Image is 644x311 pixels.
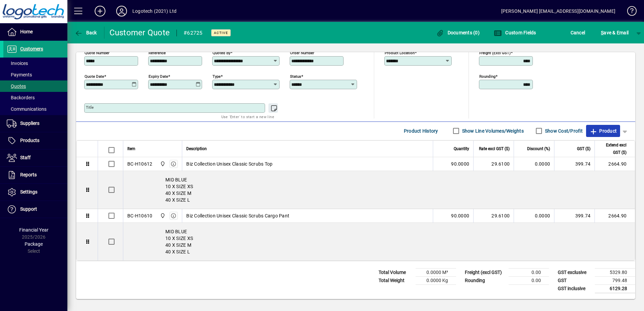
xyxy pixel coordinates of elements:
mat-label: Rounding [479,74,495,78]
span: Package [25,241,43,247]
mat-label: Product location [385,50,415,55]
span: Description [186,145,207,152]
span: Settings [20,189,37,195]
span: Home [20,29,33,34]
label: Show Cost/Profit [544,128,583,134]
span: 90.0000 [451,212,469,219]
span: Extend excl GST ($) [599,141,626,156]
span: Invoices [7,61,28,66]
td: 0.0000 Kg [416,276,456,284]
mat-label: Quoted by [213,50,230,55]
div: 29.6100 [478,212,510,219]
a: Home [3,24,67,40]
span: ave & Email [601,27,629,38]
mat-label: Status [290,74,301,78]
span: Support [20,206,37,212]
button: Custom Fields [492,27,538,39]
app-page-header-button: Back [67,27,104,39]
button: Documents (0) [434,27,481,39]
td: 399.74 [554,157,594,171]
td: 0.0000 [514,209,554,223]
a: Payments [3,69,67,80]
td: 0.00 [509,268,549,276]
span: Products [20,138,39,143]
span: Staff [20,155,31,160]
span: Item [127,145,135,152]
mat-label: Type [213,74,221,78]
td: 799.48 [595,276,635,284]
td: Freight (excl GST) [461,268,509,276]
button: Product [586,125,620,137]
button: Save & Email [598,27,632,39]
a: Knowledge Base [622,1,636,23]
a: Invoices [3,58,67,69]
button: Profile [111,5,132,17]
span: Communications [7,106,46,112]
a: Support [3,201,67,218]
span: Biz Collection Unisex Classic Scrubs Top [186,161,272,167]
mat-label: Reference [149,50,166,55]
span: Central [158,212,166,219]
a: Suppliers [3,115,67,132]
button: Product History [401,125,441,137]
span: Suppliers [20,120,39,126]
span: Reports [20,172,37,177]
td: Total Volume [375,268,416,276]
span: Documents (0) [436,30,480,35]
a: Settings [3,184,67,201]
td: Rounding [461,276,509,284]
span: 90.0000 [451,161,469,167]
span: Product [589,126,617,136]
div: [PERSON_NAME] [EMAIL_ADDRESS][DOMAIN_NAME] [501,6,615,16]
mat-label: Freight (excl GST) [479,50,511,55]
div: MID BLUE 10 X SIZE XS 40 X SIZE M 40 X SIZE L [123,223,635,261]
a: Backorders [3,92,67,103]
span: Backorders [7,95,35,100]
span: Active [214,31,228,35]
button: Cancel [569,27,587,39]
span: Product History [404,126,438,136]
div: #62725 [184,28,203,38]
td: GST [554,276,595,284]
td: 5329.80 [595,268,635,276]
a: Staff [3,149,67,166]
td: GST exclusive [554,268,595,276]
td: 0.00 [509,276,549,284]
mat-label: Order number [290,50,314,55]
div: Logotech (2021) Ltd [132,6,176,16]
label: Show Line Volumes/Weights [461,128,524,134]
span: Custom Fields [494,30,536,35]
button: Back [73,27,99,39]
span: Quotes [7,83,26,89]
span: Payments [7,72,32,77]
a: Quotes [3,80,67,92]
span: Customers [20,46,43,51]
td: 0.0000 [514,157,554,171]
div: 29.6100 [478,161,510,167]
td: 0.0000 M³ [416,268,456,276]
div: BC-H10610 [127,212,152,219]
td: 6129.28 [595,284,635,293]
div: Customer Quote [109,27,170,38]
mat-label: Expiry date [149,74,168,78]
a: Reports [3,167,67,183]
button: Add [89,5,111,17]
td: Total Weight [375,276,416,284]
td: GST inclusive [554,284,595,293]
mat-label: Title [86,105,94,110]
span: Quantity [454,145,469,152]
td: 399.74 [554,209,594,223]
span: S [601,30,604,35]
a: Products [3,132,67,149]
span: Cancel [571,27,585,38]
a: Communications [3,103,67,115]
td: 2664.90 [594,157,635,171]
span: Rate excl GST ($) [479,145,510,152]
span: Financial Year [19,227,49,233]
span: Central [158,160,166,168]
td: 2664.90 [594,209,635,223]
div: BC-H10612 [127,161,152,167]
mat-label: Quote number [85,50,109,55]
div: MID BLUE 10 X SIZE XS 40 X SIZE M 40 X SIZE L [123,171,635,209]
mat-label: Quote date [85,74,104,78]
